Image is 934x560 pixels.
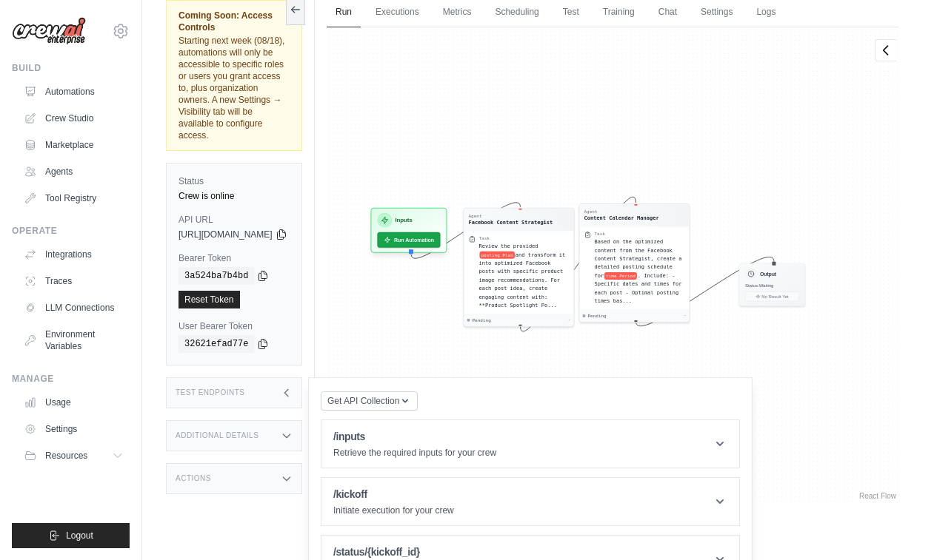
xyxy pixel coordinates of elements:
div: OutputStatus:WaitingNo Result Yet [738,263,805,306]
div: Agent [468,213,553,219]
h3: Inputs [395,216,412,225]
div: Agent [584,209,658,215]
a: Environment Variables [18,323,130,358]
g: Edge from a3c4c23bc4eb760f535b25408f5cfd17 to 16adfa7be17da1021f16521bc228ecc0 [520,197,636,331]
div: Manage [12,373,130,385]
span: . Include: - Specific dates and times for each post - Optimal posting times bas... [594,272,681,303]
a: Agents [18,160,130,183]
div: AgentContent Calendar ManagerTaskBased on the optimized content from the Facebook Content Strateg... [578,203,690,323]
h1: /inputs [333,429,496,444]
div: AgentFacebook Content StrategistTaskReview the providedposting Planand transform it into optimize... [463,208,574,327]
div: - [568,317,571,323]
label: API URL [179,214,290,226]
g: Edge from inputsNode to a3c4c23bc4eb760f535b25408f5cfd17 [411,203,520,258]
div: InputsRun Automation [370,208,447,253]
h3: Test Endpoints [176,388,245,397]
button: Logout [12,523,130,548]
a: Usage [18,391,130,414]
a: Settings [18,417,130,441]
h1: /kickoff [333,487,454,502]
img: Logo [12,17,86,45]
div: Build [12,62,130,74]
span: Status: Waiting [745,283,773,289]
div: Content Calendar Manager [584,215,658,222]
code: 32621efad77e [179,335,254,353]
label: Bearer Token [179,252,290,264]
p: Retrieve the required inputs for your crew [333,447,496,459]
div: Task [478,235,489,241]
h1: /status/{kickoff_id} [333,544,544,559]
span: and transform it into optimized Facebook posts with specific product image recommendations. For e... [478,252,565,308]
a: Crew Studio [18,107,130,130]
span: time Period [604,272,637,280]
a: Traces [18,269,130,293]
iframe: Chat Widget [860,489,934,560]
a: Integrations [18,243,130,266]
h3: Output [760,270,776,277]
span: Get API Collection [327,395,399,407]
a: Marketplace [18,133,130,157]
h3: Actions [176,474,211,483]
div: Crew is online [179,190,290,202]
button: Get API Collection [321,391,418,411]
div: Review the provided {posting Plan} and transform it into optimized Facebook posts with specific p... [478,242,569,309]
span: Based on the optimized content from the Facebook Content Strategist, create a detailed posting sc... [594,239,681,279]
div: - [684,313,687,319]
button: Run Automation [377,232,440,248]
div: Based on the optimized content from the Facebook Content Strategist, create a detailed posting sc... [594,237,684,305]
a: LLM Connections [18,296,130,320]
a: React Flow attribution [859,492,896,500]
g: Edge from 16adfa7be17da1021f16521bc228ecc0 to outputNode [636,257,774,325]
div: Task [594,231,604,237]
a: Tool Registry [18,186,130,210]
span: Review the provided [478,243,538,249]
label: Status [179,175,290,187]
code: 3a524ba7b4bd [179,267,254,285]
span: Logout [66,530,93,542]
span: Pending [587,313,606,319]
p: Initiate execution for your crew [333,505,454,516]
span: Resources [45,450,87,462]
span: Pending [472,317,490,323]
span: posting Plan [479,252,514,259]
span: Starting next week (08/18), automations will only be accessible to specific roles or users you gr... [179,36,284,141]
a: Automations [18,80,130,104]
div: Facebook Content Strategist [468,219,553,226]
span: [URL][DOMAIN_NAME] [179,229,273,240]
span: Coming Soon: Access Controls [179,10,290,33]
button: Resources [18,444,130,468]
button: No Result Yet [745,291,799,301]
label: User Bearer Token [179,320,290,332]
div: Operate [12,225,130,237]
h3: Additional Details [176,431,258,440]
a: Reset Token [179,291,240,308]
